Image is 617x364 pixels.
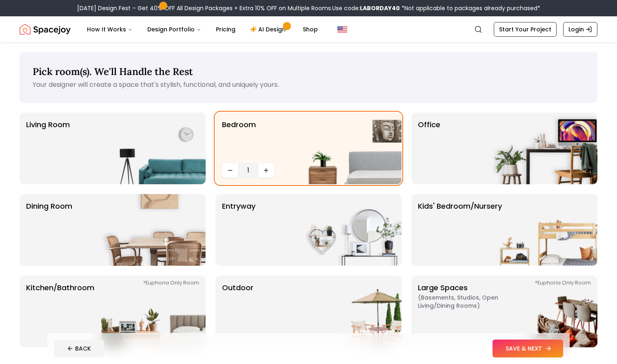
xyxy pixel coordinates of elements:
button: How It Works [80,21,139,38]
a: Shop [296,21,324,38]
p: Large Spaces [418,282,520,341]
p: Living Room [26,119,70,178]
b: LABORDAY40 [360,4,400,12]
img: Bedroom [297,113,402,184]
img: entryway [297,194,402,266]
p: entryway [222,201,255,259]
a: Pricing [209,21,242,38]
span: *Not applicable to packages already purchased* [400,4,540,12]
a: AI Design [244,21,295,38]
span: Pick room(s). We'll Handle the Rest [33,65,193,78]
a: Start Your Project [494,22,557,37]
div: [DATE] Design Fest – Get 40% OFF All Design Packages + Extra 10% OFF on Multiple Rooms. [77,4,540,12]
p: Outdoor [222,282,253,341]
nav: Global [20,16,597,42]
img: Office [493,113,597,184]
p: Bedroom [222,119,256,160]
img: Large Spaces *Euphoria Only [493,276,597,347]
p: Office [418,119,440,178]
img: Spacejoy Logo [20,21,71,38]
button: Decrease quantity [222,163,238,178]
a: Login [563,22,597,37]
p: Dining Room [26,201,72,259]
a: Spacejoy [20,21,71,38]
img: Dining Room [101,194,206,266]
span: 1 [242,165,255,175]
img: United States [337,24,347,34]
img: Outdoor [297,276,402,347]
span: Use code: [332,4,400,12]
button: BACK [54,340,104,357]
p: Kids' Bedroom/Nursery [418,201,502,259]
span: ( Basements, Studios, Open living/dining rooms ) [418,293,520,310]
button: Increase quantity [258,163,274,178]
button: Design Portfolio [141,21,208,38]
img: Kitchen/Bathroom *Euphoria Only [101,276,206,347]
p: Kitchen/Bathroom [26,282,94,341]
img: Living Room [101,113,206,184]
button: SAVE & NEXT [493,340,563,357]
img: Kids' Bedroom/Nursery [493,194,597,266]
p: Your designer will create a space that's stylish, functional, and uniquely yours. [33,80,584,90]
nav: Main [80,21,324,38]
